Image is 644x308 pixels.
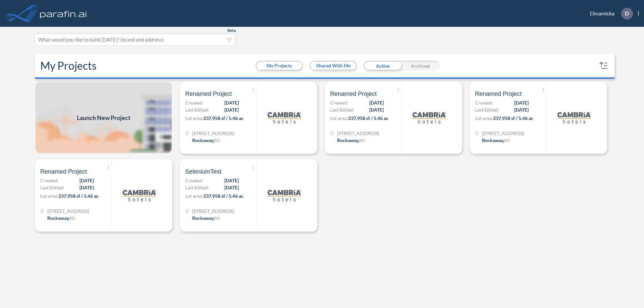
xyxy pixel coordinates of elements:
span: [DATE] [369,99,384,106]
span: [DATE] [224,177,239,184]
div: Rockaway, NJ [337,137,365,144]
img: logo [39,7,88,20]
div: Archived [401,61,439,71]
div: Rockaway, NJ [482,137,510,144]
span: 321 Mt Hope Ave [482,130,524,137]
span: 237,958 sf / 5.46 ac [58,193,99,199]
button: My Projects [257,62,302,70]
span: 321 Mt Hope Ave [47,207,89,214]
span: Rockaway , [192,137,214,143]
img: add [35,81,172,154]
span: Created: [185,99,203,106]
div: Active [364,61,401,71]
span: Renamed Project [185,90,232,98]
span: Launch New Project [77,113,130,122]
img: logo [413,101,446,134]
span: SeleniumTest [185,168,221,176]
a: Launch New Project [35,81,172,154]
span: Lot area: [185,115,203,121]
img: logo [557,101,591,134]
h2: My Projects [40,59,97,72]
span: 237,958 sf / 5.46 ac [203,115,244,121]
button: Shared With Me [311,62,356,70]
span: Last Edited: [185,184,209,191]
div: Dinamicka [580,8,639,19]
span: 237,958 sf / 5.46 ac [203,193,244,199]
span: [DATE] [79,177,94,184]
span: Created: [475,99,493,106]
img: logo [123,179,156,212]
span: 321 Mt Hope Ave [192,130,234,137]
span: Last Edited: [475,106,499,113]
span: Last Edited: [185,106,209,113]
span: Renamed Project [475,90,522,98]
img: logo [268,179,301,212]
span: [DATE] [514,99,529,106]
span: Created: [185,177,203,184]
span: Lot area: [185,193,203,199]
span: NJ [214,215,220,221]
span: 237,958 sf / 5.46 ac [348,115,388,121]
span: 321 Mt Hope Ave [192,207,234,214]
button: sort [598,60,609,71]
span: NJ [214,137,220,143]
span: Lot area: [475,115,493,121]
span: [DATE] [79,184,94,191]
span: Last Edited: [40,184,64,191]
span: [DATE] [369,106,384,113]
span: Rockaway , [337,137,359,143]
span: Rockaway , [192,215,214,221]
span: [DATE] [224,99,239,106]
span: [DATE] [224,106,239,113]
span: Rockaway , [47,215,69,221]
span: [DATE] [514,106,529,113]
span: NJ [359,137,365,143]
span: [DATE] [224,184,239,191]
span: 237,958 sf / 5.46 ac [493,115,533,121]
span: Last Edited: [330,106,354,113]
span: NJ [504,137,510,143]
p: D [625,10,629,16]
img: logo [268,101,301,134]
span: Lot area: [330,115,348,121]
span: NJ [69,215,75,221]
div: Rockaway, NJ [192,137,220,144]
span: 321 Mt Hope Ave [337,130,379,137]
span: Rockaway , [482,137,504,143]
span: Renamed Project [40,168,87,176]
span: Created: [330,99,348,106]
span: Lot area: [40,193,58,199]
span: Renamed Project [330,90,377,98]
span: Created: [40,177,58,184]
div: Rockaway, NJ [47,214,75,222]
div: Rockaway, NJ [192,214,220,222]
span: Beta [227,28,236,33]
